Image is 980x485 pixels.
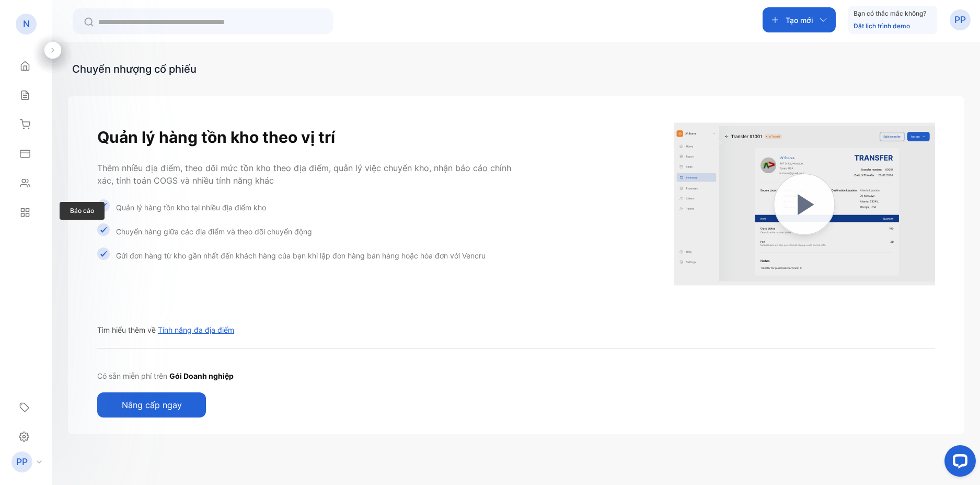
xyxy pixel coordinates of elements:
[786,16,813,25] font: Tạo mới
[97,325,156,334] font: Tìm hiểu thêm về
[97,371,167,380] font: Có sẵn miễn phí trên
[116,251,486,260] font: Gửi đơn hàng từ kho gần nhất đến khách hàng của bạn khi lập đơn hàng bán hàng hoặc hóa đơn với Ve...
[70,207,94,215] font: Báo cáo
[674,99,935,309] img: Cổng tính năng đa vị trí
[156,325,234,334] a: Tính năng đa địa điểm
[16,456,28,467] font: PP
[169,371,234,380] font: Gói Doanh nghiệp
[116,203,266,212] font: Quản lý hàng tồn kho tại nhiều địa điểm kho
[854,22,910,30] a: Đặt lịch trình demo
[763,7,836,32] button: Tạo mới
[97,392,206,418] button: Nâng cấp ngay
[97,223,110,236] img: Biểu tượng
[72,63,197,75] font: Chuyển nhượng cổ phiếu
[97,163,511,186] font: Thêm nhiều địa điểm, theo dõi mức tồn kho theo địa điểm, quản lý việc chuyển kho, nhận báo cáo ch...
[158,325,234,334] font: Tính năng đa địa điểm
[954,14,966,25] font: PP
[936,441,980,485] iframe: Tiện ích trò chuyện LiveChat
[23,18,30,29] font: N
[97,199,110,212] img: Biểu tượng
[97,128,335,146] font: Quản lý hàng tồn kho theo vị trí
[854,9,926,17] font: Bạn có thắc mắc không?
[116,227,312,236] font: Chuyển hàng giữa các địa điểm và theo dõi chuyển động
[674,99,935,312] a: Cổng tính năng đa vị trí
[97,247,110,260] img: Biểu tượng
[950,7,971,32] button: PP
[122,400,182,410] font: Nâng cấp ngay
